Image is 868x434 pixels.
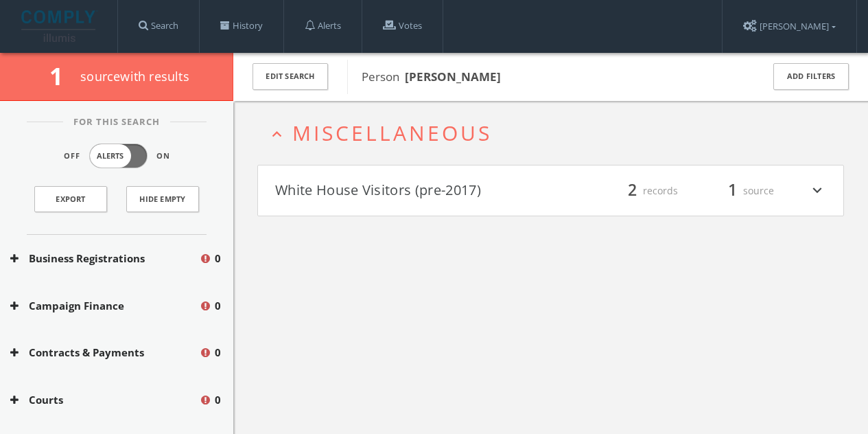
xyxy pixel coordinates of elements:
span: 0 [215,251,221,266]
button: Add Filters [773,63,849,90]
button: Edit Search [253,63,328,90]
span: 0 [215,298,221,314]
b: [PERSON_NAME] [405,69,501,84]
span: source with results [80,68,189,84]
span: Off [64,150,80,162]
span: On [156,150,170,162]
span: Person [362,69,501,84]
a: Export [34,186,107,212]
img: illumis [21,10,98,42]
button: expand_lessMiscellaneous [268,122,844,144]
button: White House Visitors (pre-2017) [275,179,551,203]
div: records [596,179,678,203]
span: 1 [49,60,75,92]
button: Campaign Finance [10,298,199,314]
button: Hide Empty [126,186,199,212]
span: Miscellaneous [292,119,492,147]
i: expand_more [808,179,826,203]
div: source [692,179,774,203]
span: For This Search [63,115,170,129]
span: 0 [215,345,221,361]
i: expand_less [268,125,286,144]
button: Contracts & Payments [10,345,199,361]
span: 2 [622,179,643,203]
span: 1 [722,179,743,203]
span: 0 [215,392,221,408]
button: Business Registrations [10,251,199,266]
button: Courts [10,392,199,408]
